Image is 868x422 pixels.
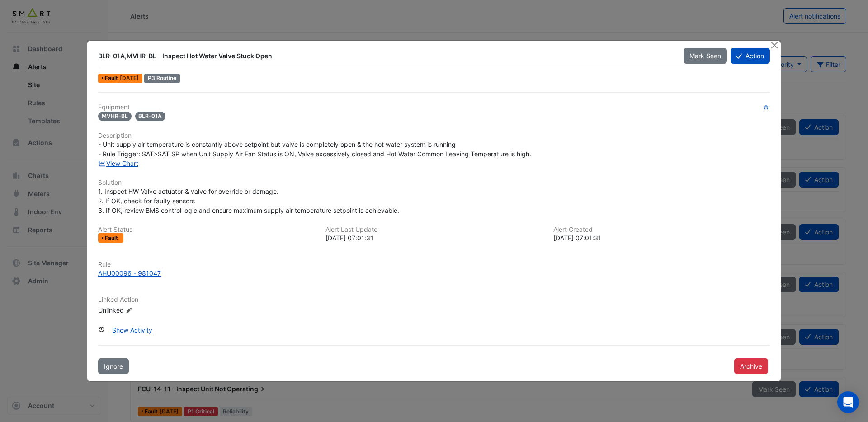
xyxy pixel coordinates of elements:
h6: Solution [98,179,770,187]
span: - Unit supply air temperature is constantly above setpoint but valve is completely open & the hot... [98,141,531,158]
a: View Chart [98,159,138,167]
h6: Linked Action [98,296,770,304]
span: Ignore [104,362,123,370]
span: Fault [105,235,120,241]
span: Wed 06-Aug-2025 07:01 IST [120,75,139,81]
button: Archive [734,358,768,374]
div: P3 Routine [144,74,180,83]
h6: Description [98,132,770,140]
button: Action [731,48,770,64]
div: AHU00096 - 981047 [98,268,161,278]
div: Open Intercom Messenger [837,391,859,413]
span: MVHR-BL [98,112,132,121]
div: [DATE] 07:01:31 [553,233,770,243]
div: Unlinked [98,305,207,315]
h6: Alert Last Update [325,226,542,234]
div: [DATE] 07:01:31 [325,233,542,243]
a: AHU00096 - 981047 [98,268,770,278]
span: BLR-01A [135,112,166,121]
fa-icon: Edit Linked Action [126,307,132,314]
button: Show Activity [106,322,158,338]
button: Mark Seen [684,48,727,64]
span: 1. Inspect HW Valve actuator & valve for override or damage. 2. If OK, check for faulty sensors 3... [98,188,399,214]
div: BLR-01A,MVHR-BL - Inspect Hot Water Valve Stuck Open [98,52,673,61]
span: Fault [105,75,120,81]
button: Close [769,41,779,50]
h6: Rule [98,261,770,268]
h6: Alert Created [553,226,770,234]
span: Mark Seen [689,52,721,60]
h6: Equipment [98,103,770,111]
h6: Alert Status [98,226,315,234]
button: Ignore [98,358,129,374]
